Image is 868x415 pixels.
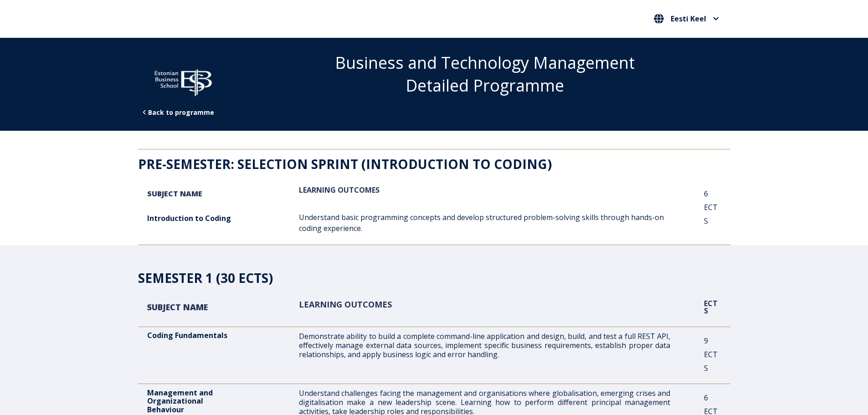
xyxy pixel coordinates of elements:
p: Understand basic programming concepts and develop structured problem-solving skills through hands... [299,212,671,234]
span: ECTS [704,298,718,316]
nav: Vali oma keel [652,11,721,26]
span: 9 ECTS [704,336,718,373]
h2: PRE-SEMESTER: SELECTION SPRINT (INTRODUCTION TO CODING) [138,154,730,174]
a: Back to programme [148,108,214,117]
span: Community for Growth and Resp [248,40,360,50]
strong: SUBJECT NAME [147,189,202,199]
p: Management and Organizational Behaviour [147,389,266,414]
span: Business and Technology Management Detailed Programme [335,51,635,97]
strong: SUBJECT NAME [147,302,208,313]
p: Demonstrate ability to build a complete command-line application and design, build, and test a fu... [299,332,671,359]
h2: SEMESTER 1 (30 ECTS) [138,268,730,287]
span: 6 ECTS [704,189,718,226]
span: Coding Fundamentals [147,330,227,340]
img: ebs_logo2016_white [147,62,220,99]
span: LEARNING OUTCOMES [299,299,392,310]
span: LEARNING OUTCOMES [299,185,380,195]
span: Eesti Keel [671,15,706,22]
span: Introduction to Coding [147,213,231,223]
button: Eesti Keel [652,11,721,26]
